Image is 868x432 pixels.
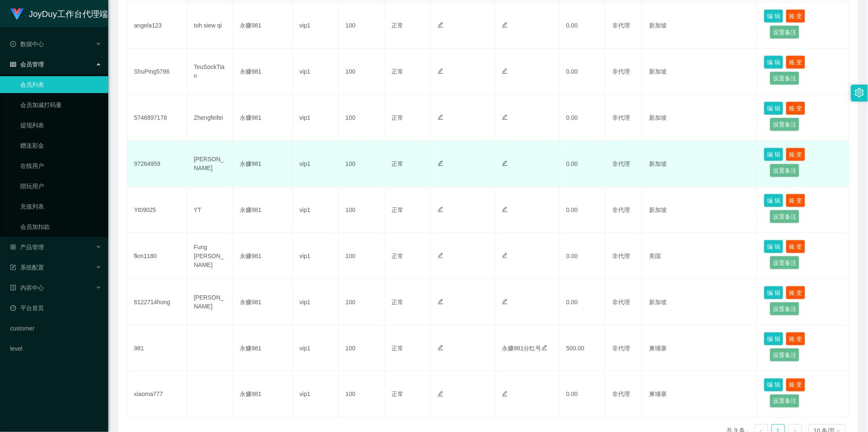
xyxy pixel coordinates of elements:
[612,253,630,259] span: 非代理
[438,68,444,74] i: 图标: edit
[438,114,444,120] i: 图标: edit
[786,194,805,207] button: 账 变
[502,22,508,28] i: 图标: edit
[20,137,101,154] a: 赠送彩金
[29,0,108,28] h1: JoyDuy工作台代理端
[612,391,630,398] span: 非代理
[642,49,757,95] td: 新加坡
[612,345,630,352] span: 非代理
[187,3,233,49] td: toh siew qi
[10,41,16,47] i: 图标: check-circle-o
[612,206,630,213] span: 非代理
[560,233,606,279] td: 0.00
[293,95,339,141] td: vip1
[642,325,757,371] td: 柬埔寨
[10,300,101,316] a: 图标: dashboard平台首页
[438,391,444,397] i: 图标: edit
[187,141,233,187] td: [PERSON_NAME]
[233,187,293,233] td: 永赚981
[233,233,293,279] td: 永赚981
[642,3,757,49] td: 新加坡
[293,233,339,279] td: vip1
[187,95,233,141] td: Zhengfeifei
[642,279,757,325] td: 新加坡
[560,49,606,95] td: 0.00
[293,325,339,371] td: vip1
[127,141,187,187] td: 97264959
[438,160,444,166] i: 图标: edit
[293,371,339,418] td: vip1
[339,233,385,279] td: 100
[293,141,339,187] td: vip1
[127,49,187,95] td: ShuPing5796
[770,210,800,223] button: 设置备注
[233,49,293,95] td: 永赚981
[770,302,800,316] button: 设置备注
[764,9,783,23] button: 编 辑
[10,264,16,270] i: 图标: form
[770,25,800,39] button: 设置备注
[392,253,403,259] span: 正常
[642,233,757,279] td: 美国
[339,3,385,49] td: 100
[786,55,805,69] button: 账 变
[233,279,293,325] td: 永赚981
[560,3,606,49] td: 0.00
[392,345,403,352] span: 正常
[786,332,805,346] button: 账 变
[560,187,606,233] td: 0.00
[770,394,800,408] button: 设置备注
[10,61,16,67] i: 图标: table
[855,88,864,97] i: 图标: setting
[392,68,403,75] span: 正常
[502,391,508,397] i: 图标: edit
[770,348,800,362] button: 设置备注
[10,340,101,357] a: level
[786,286,805,300] button: 账 变
[392,206,403,213] span: 正常
[764,240,783,253] button: 编 辑
[764,102,783,115] button: 编 辑
[560,325,606,371] td: 500.00
[339,371,385,418] td: 100
[764,194,783,207] button: 编 辑
[502,160,508,166] i: 图标: edit
[612,114,630,121] span: 非代理
[786,378,805,392] button: 账 变
[770,118,800,131] button: 设置备注
[127,3,187,49] td: angela123
[339,325,385,371] td: 100
[187,233,233,279] td: Fung [PERSON_NAME]
[20,76,101,93] a: 会员列表
[392,114,403,121] span: 正常
[10,244,44,250] span: 产品管理
[786,9,805,23] button: 账 变
[560,279,606,325] td: 0.00
[293,49,339,95] td: vip1
[233,3,293,49] td: 永赚981
[127,187,187,233] td: Yt09025
[438,299,444,305] i: 图标: edit
[764,148,783,161] button: 编 辑
[612,22,630,29] span: 非代理
[770,72,800,85] button: 设置备注
[20,178,101,195] a: 陪玩用户
[502,114,508,120] i: 图标: edit
[10,285,16,291] i: 图标: profile
[339,49,385,95] td: 100
[560,95,606,141] td: 0.00
[502,299,508,305] i: 图标: edit
[10,284,44,291] span: 内容中心
[10,41,44,47] span: 数据中心
[293,187,339,233] td: vip1
[187,279,233,325] td: [PERSON_NAME]
[187,187,233,233] td: YT
[392,160,403,167] span: 正常
[187,49,233,95] td: TeuSockTian
[233,141,293,187] td: 永赚981
[612,68,630,75] span: 非代理
[764,332,783,346] button: 编 辑
[786,240,805,253] button: 账 变
[770,256,800,270] button: 设置备注
[233,95,293,141] td: 永赚981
